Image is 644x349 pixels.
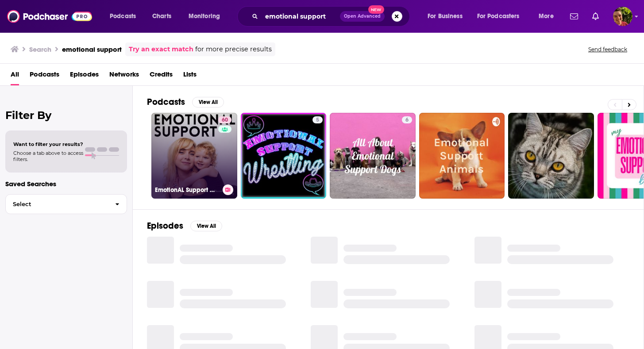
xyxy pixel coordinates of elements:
button: Open AdvancedNew [340,11,385,22]
span: New [368,5,384,14]
button: open menu [471,9,532,23]
span: More [539,10,554,23]
button: Send feedback [586,46,630,53]
a: Lists [183,67,197,85]
a: Credits [150,67,173,85]
span: 5 [316,116,319,125]
a: Try an exact match [129,44,193,54]
a: EpisodesView All [147,220,222,231]
span: For Business [428,10,463,23]
a: Show notifications dropdown [589,9,602,24]
a: All [11,67,19,85]
span: 60 [222,116,228,125]
button: Show profile menu [613,7,632,26]
h2: Filter By [5,109,127,122]
a: Episodes [70,67,99,85]
button: Select [5,194,127,214]
span: Choose a tab above to access filters. [13,150,83,162]
button: open menu [421,9,474,23]
a: 60EmotionAL Support with [PERSON_NAME] [151,113,237,199]
h3: EmotionAL Support with [PERSON_NAME] [155,186,219,194]
a: Networks [109,67,139,85]
a: Show notifications dropdown [567,9,582,24]
a: 5 [312,116,323,123]
span: Want to filter your results? [13,141,83,147]
span: 6 [405,116,409,125]
a: Charts [147,9,177,23]
button: View All [192,97,224,107]
h2: Episodes [147,220,183,231]
span: Select [6,201,108,207]
h2: Podcasts [147,96,185,107]
button: open menu [182,9,231,23]
a: 6 [330,113,416,199]
h3: Search [29,45,51,54]
a: Podcasts [30,67,59,85]
span: Open Advanced [344,14,381,19]
h3: emotional support [62,45,122,54]
span: For Podcasters [477,10,520,23]
a: 5 [241,113,327,199]
span: Monitoring [189,10,220,23]
span: Charts [152,10,171,23]
span: Podcasts [110,10,136,23]
a: 60 [218,116,231,123]
p: Saved Searches [5,180,127,188]
span: Logged in as Marz [613,7,632,26]
img: User Profile [613,7,632,26]
a: 6 [402,116,412,123]
span: for more precise results [195,44,272,54]
img: Podchaser - Follow, Share and Rate Podcasts [7,8,92,25]
button: open menu [104,9,147,23]
button: open menu [532,9,565,23]
div: Search podcasts, credits, & more... [246,6,418,27]
button: View All [190,221,222,231]
a: PodcastsView All [147,96,224,107]
input: Search podcasts, credits, & more... [262,9,340,23]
